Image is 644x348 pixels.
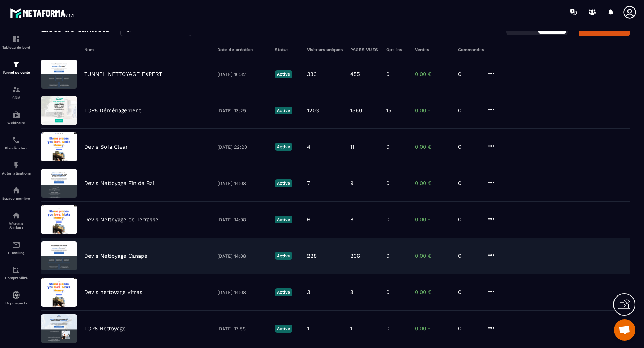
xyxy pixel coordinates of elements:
[458,180,480,186] p: 0
[12,85,20,94] img: formation
[275,252,292,260] p: Active
[415,289,451,295] p: 0,00 €
[386,144,389,150] p: 0
[350,216,353,223] p: 8
[458,71,480,77] p: 0
[217,326,268,331] p: [DATE] 17:58
[386,253,389,259] p: 0
[275,288,292,296] p: Active
[41,314,77,343] img: image
[415,144,451,150] p: 0,00 €
[2,155,31,181] a: automationsautomationsAutomatisations
[12,211,20,220] img: social-network
[2,71,31,74] p: Tunnel de vente
[275,47,300,52] h6: Statut
[307,253,317,259] p: 228
[275,325,292,333] p: Active
[217,47,268,52] h6: Date de création
[84,216,159,223] p: Devis Nettoyage de Terrasse
[307,180,310,186] p: 7
[10,6,75,19] img: logo
[386,325,389,332] p: 0
[2,251,31,255] p: E-mailing
[350,144,355,150] p: 11
[386,47,408,52] h6: Opt-ins
[2,171,31,175] p: Automatisations
[217,217,268,222] p: [DATE] 14:08
[386,107,392,114] p: 15
[307,289,310,295] p: 3
[275,179,292,187] p: Active
[2,181,31,206] a: automationsautomationsEspace membre
[12,161,20,170] img: automations
[307,325,309,332] p: 1
[275,143,292,151] p: Active
[41,278,77,307] img: image
[12,240,20,249] img: email
[2,146,31,150] p: Planificateur
[458,107,480,114] p: 0
[458,47,484,52] h6: Commandes
[41,96,77,125] img: image
[415,216,451,223] p: 0,00 €
[307,216,310,223] p: 6
[386,216,389,223] p: 0
[12,186,20,195] img: automations
[84,253,147,259] p: Devis Nettoyage Canapé
[350,253,360,259] p: 236
[614,319,635,341] a: Ouvrir le chat
[2,235,31,260] a: emailemailE-mailing
[2,206,31,235] a: social-networksocial-networkRéseaux Sociaux
[386,71,389,77] p: 0
[386,180,389,186] p: 0
[275,70,292,78] p: Active
[2,196,31,200] p: Espace membre
[415,253,451,259] p: 0,00 €
[350,325,352,332] p: 1
[84,107,141,114] p: TOP8 Déménagement
[415,47,451,52] h6: Ventes
[350,180,353,186] p: 9
[217,181,268,186] p: [DATE] 14:08
[12,266,20,274] img: accountant
[458,325,480,332] p: 0
[84,180,156,186] p: Devis Nettoyage Fin de Bail
[307,71,317,77] p: 333
[84,289,142,295] p: Devis nettoyage vitres
[350,107,362,114] p: 1360
[12,35,20,44] img: formation
[458,144,480,150] p: 0
[350,71,360,77] p: 455
[84,144,129,150] p: Devis Sofa Clean
[415,107,451,114] p: 0,00 €
[2,55,31,80] a: formationformationTunnel de vente
[12,60,20,69] img: formation
[2,121,31,125] p: Webinaire
[12,291,20,299] img: automations
[41,205,77,234] img: image
[415,71,451,77] p: 0,00 €
[217,108,268,113] p: [DATE] 13:29
[2,96,31,100] p: CRM
[41,132,77,161] img: image
[2,222,31,230] p: Réseaux Sociaux
[350,289,353,295] p: 3
[307,107,319,114] p: 1203
[275,107,292,114] p: Active
[275,216,292,223] p: Active
[386,289,389,295] p: 0
[2,30,31,55] a: formationformationTableau de bord
[41,241,77,270] img: image
[307,47,343,52] h6: Visiteurs uniques
[415,180,451,186] p: 0,00 €
[217,290,268,295] p: [DATE] 14:08
[217,253,268,259] p: [DATE] 14:08
[458,253,480,259] p: 0
[2,45,31,49] p: Tableau de bord
[2,260,31,285] a: accountantaccountantComptabilité
[84,47,210,52] h6: Nom
[2,105,31,130] a: automationsautomationsWebinaire
[458,216,480,223] p: 0
[458,289,480,295] p: 0
[2,301,31,305] p: IA prospects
